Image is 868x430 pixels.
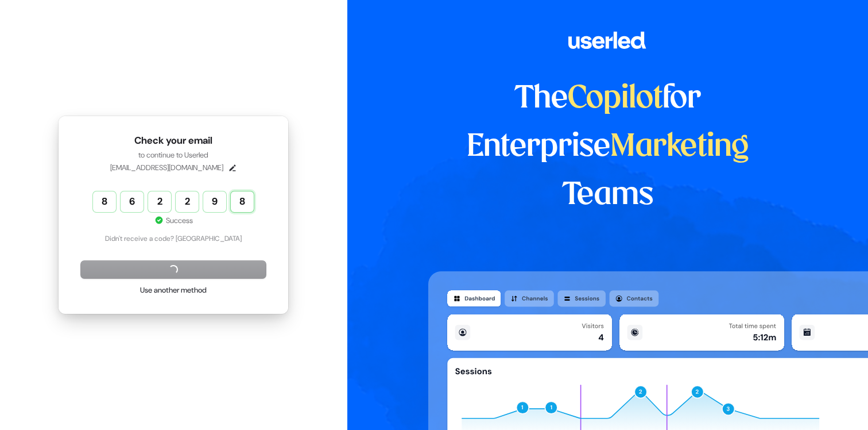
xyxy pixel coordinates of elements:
input: Enter verification code [93,191,277,212]
h1: Check your email [81,134,266,148]
span: Copilot [568,84,662,114]
span: Marketing [610,132,749,162]
a: Use another method [140,285,207,295]
p: [EMAIL_ADDRESS][DOMAIN_NAME] [110,163,223,173]
button: Edit [228,163,237,172]
h1: The for Enterprise Teams [428,75,787,220]
p: Success [154,216,193,226]
p: to continue to Userled [81,150,266,160]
